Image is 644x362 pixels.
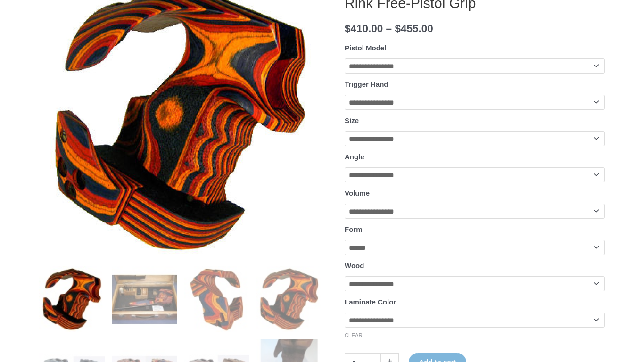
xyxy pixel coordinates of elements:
[345,23,383,34] bdi: 410.00
[395,23,433,34] bdi: 455.00
[345,332,363,338] a: Clear options
[386,23,392,34] span: –
[345,153,364,161] label: Angle
[345,189,370,197] label: Volume
[345,80,388,88] label: Trigger Hand
[256,266,322,332] img: Rink Free-Pistol Grip
[345,225,363,233] label: Form
[345,298,396,306] label: Laminate Color
[345,116,359,124] label: Size
[112,266,177,332] img: Rink Free-Pistol Grip - Image 2
[184,266,250,332] img: Rink Free-Pistol Grip - Image 3
[395,23,401,34] span: $
[345,262,364,270] label: Wood
[345,23,351,34] span: $
[39,266,105,332] img: Rink Free-Pistol Grip
[345,44,386,52] label: Pistol Model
